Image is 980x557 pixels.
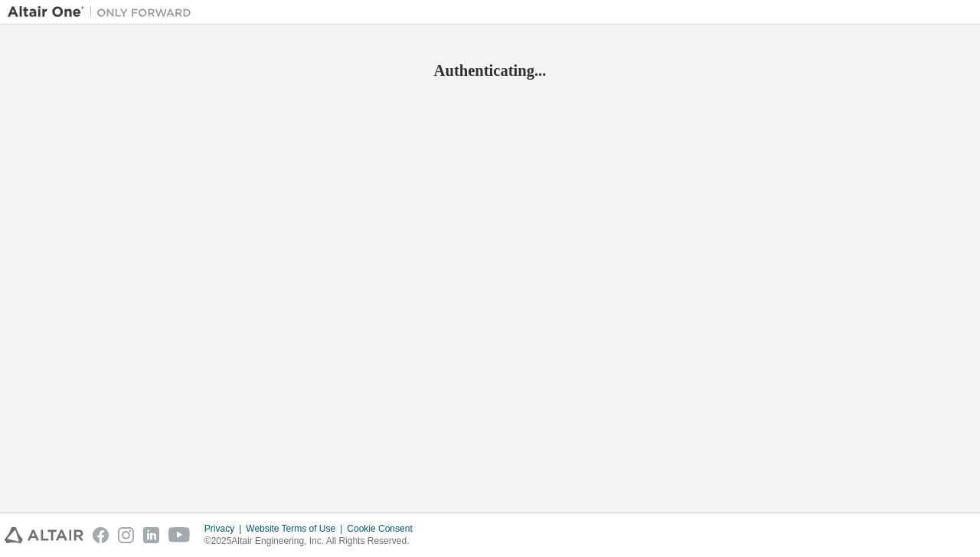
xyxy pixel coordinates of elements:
img: instagram.svg [118,527,134,543]
div: Cookie Consent [347,523,421,535]
div: Website Terms of Use [246,523,347,535]
img: Altair One [8,5,199,20]
p: © 2025 Altair Engineering, Inc. All Rights Reserved. [204,535,422,548]
img: facebook.svg [93,527,109,543]
h2: Authenticating... [8,61,972,80]
img: altair_logo.svg [5,527,83,543]
img: youtube.svg [168,527,191,543]
div: Privacy [204,523,246,535]
img: linkedin.svg [143,527,159,543]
